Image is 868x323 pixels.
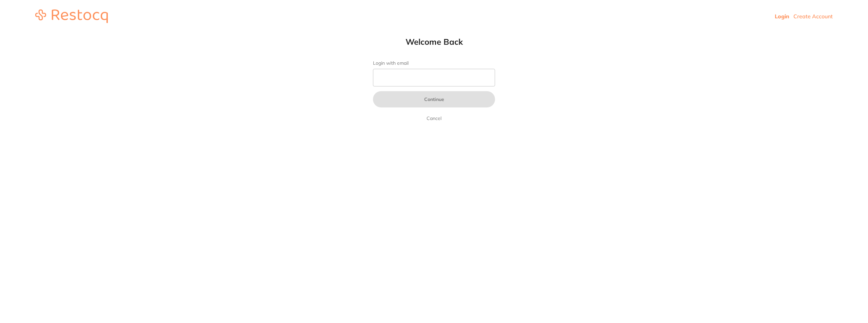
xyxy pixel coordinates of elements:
a: Cancel [425,114,443,122]
img: restocq_logo.svg [35,9,108,23]
h1: Welcome Back [359,37,509,47]
a: Create Account [793,13,833,20]
button: Continue [373,91,495,107]
a: Login [775,13,789,20]
label: Login with email [373,60,495,66]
